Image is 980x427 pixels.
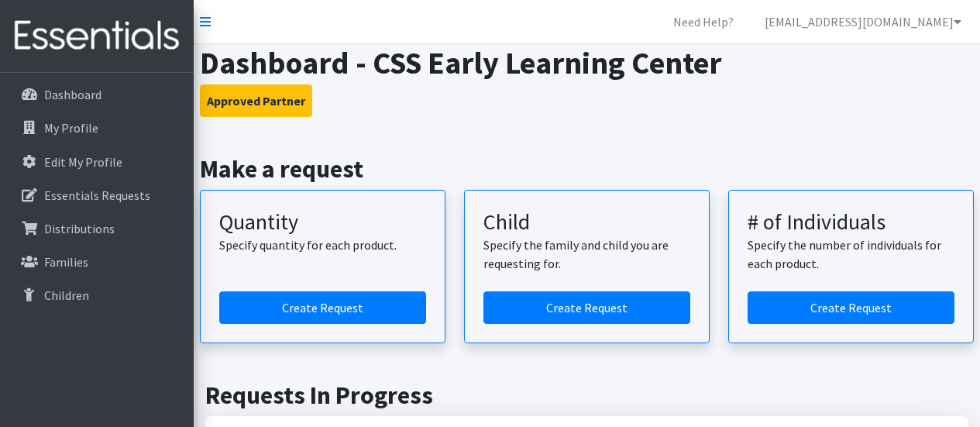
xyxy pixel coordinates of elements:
p: Dashboard [44,87,101,102]
p: Families [44,254,88,270]
a: Children [6,280,187,311]
h2: Requests In Progress [205,381,968,410]
a: Need Help? [661,6,746,37]
img: HumanEssentials [6,10,187,62]
a: Create a request by number of individuals [748,291,954,324]
h3: Quantity [219,209,426,236]
a: Create a request by quantity [219,291,426,324]
p: My Profile [44,120,98,136]
h2: Make a request [200,154,975,184]
a: Dashboard [6,79,187,110]
a: Create a request for a child or family [483,291,690,324]
a: Essentials Requests [6,180,187,211]
h3: # of Individuals [748,209,954,236]
a: [EMAIL_ADDRESS][DOMAIN_NAME] [752,6,974,37]
p: Specify quantity for each product. [219,236,426,254]
p: Specify the family and child you are requesting for. [483,236,690,273]
a: Edit My Profile [6,146,187,177]
p: Edit My Profile [44,154,122,170]
h1: Dashboard - CSS Early Learning Center [200,44,975,81]
a: Families [6,246,187,277]
a: My Profile [6,112,187,143]
p: Children [44,288,89,303]
h3: Child [483,209,690,236]
p: Essentials Requests [44,188,150,203]
button: Approved Partner [200,84,312,117]
p: Distributions [44,221,115,236]
a: Distributions [6,213,187,244]
p: Specify the number of individuals for each product. [748,236,954,273]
